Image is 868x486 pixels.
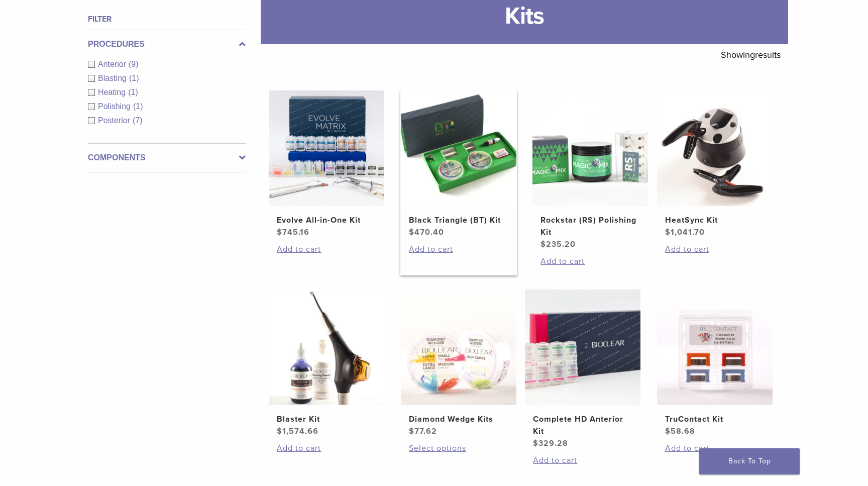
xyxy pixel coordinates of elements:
h2: Blaster Kit [277,413,376,425]
h2: Complete HD Anterior Kit [533,413,632,437]
span: (7) [133,116,143,125]
bdi: 58.68 [665,426,695,436]
span: Heating [98,88,128,96]
a: Add to cart: “TruContact Kit” [665,442,765,454]
bdi: 1,574.66 [277,426,318,436]
img: Rockstar (RS) Polishing Kit [532,90,648,206]
span: (1) [133,102,143,111]
label: Procedures [88,38,246,50]
bdi: 235.20 [540,239,576,249]
h2: HeatSync Kit [665,214,765,226]
a: Diamond Wedge KitsDiamond Wedge Kits $77.62 [400,289,517,437]
a: Add to cart: “Blaster Kit” [277,442,376,454]
a: Add to cart: “HeatSync Kit” [665,243,765,255]
span: Blasting [98,74,129,82]
span: $ [409,227,414,237]
p: Showing results [721,44,781,65]
a: HeatSync KitHeatSync Kit $1,041.70 [657,90,774,238]
span: (9) [129,60,139,68]
img: Black Triangle (BT) Kit [401,90,516,206]
span: (1) [129,74,139,82]
span: $ [277,426,282,436]
a: Rockstar (RS) Polishing KitRockstar (RS) Polishing Kit $235.20 [532,90,649,250]
a: Select options for “Diamond Wedge Kits” [409,442,508,454]
span: Polishing [98,102,133,111]
h2: TruContact Kit [665,413,765,425]
a: Add to cart: “Complete HD Anterior Kit” [533,454,632,466]
span: Posterior [98,116,133,125]
a: Complete HD Anterior KitComplete HD Anterior Kit $329.28 [524,289,641,449]
a: Add to cart: “Rockstar (RS) Polishing Kit” [540,255,640,267]
img: TruContact Kit [657,289,773,405]
h2: Black Triangle (BT) Kit [409,214,508,226]
h4: Filter [88,13,246,25]
bdi: 745.16 [277,227,309,237]
img: HeatSync Kit [657,90,773,206]
bdi: 329.28 [533,438,568,448]
bdi: 470.40 [409,227,444,237]
h2: Evolve All-in-One Kit [277,214,376,226]
bdi: 77.62 [409,426,437,436]
label: Components [88,152,246,164]
span: $ [277,227,282,237]
a: Add to cart: “Black Triangle (BT) Kit” [409,243,508,255]
img: Evolve All-in-One Kit [269,90,384,206]
span: $ [540,239,546,249]
img: Blaster Kit [269,289,384,405]
img: Diamond Wedge Kits [401,289,516,405]
h2: Diamond Wedge Kits [409,413,508,425]
span: $ [533,438,538,448]
bdi: 1,041.70 [665,227,705,237]
a: Blaster KitBlaster Kit $1,574.66 [268,289,385,437]
img: Complete HD Anterior Kit [525,289,640,405]
span: $ [665,426,671,436]
span: $ [409,426,414,436]
a: Evolve All-in-One KitEvolve All-in-One Kit $745.16 [268,90,385,238]
span: Anterior [98,60,129,68]
h2: Rockstar (RS) Polishing Kit [540,214,640,238]
a: Back To Top [699,448,800,474]
a: Add to cart: “Evolve All-in-One Kit” [277,243,376,255]
a: TruContact KitTruContact Kit $58.68 [657,289,774,437]
span: (1) [128,88,138,96]
a: Black Triangle (BT) KitBlack Triangle (BT) Kit $470.40 [400,90,517,238]
span: $ [665,227,671,237]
